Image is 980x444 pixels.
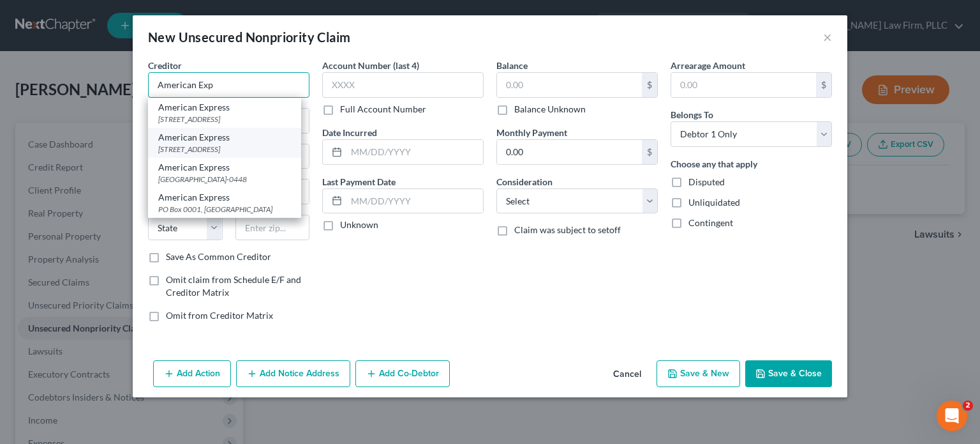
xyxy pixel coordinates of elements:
[322,59,419,72] label: Account Number (last 4)
[497,140,642,164] input: 0.00
[346,140,483,164] input: MM/DD/YYYY
[657,360,740,387] button: Save & New
[153,360,231,387] button: Add Action
[816,73,831,97] div: $
[148,28,350,46] div: New Unsecured Nonpriority Claim
[166,310,273,321] span: Omit from Creditor Matrix
[148,72,309,98] input: Search creditor by name...
[355,360,450,387] button: Add Co-Debtor
[671,157,757,171] label: Choose any that apply
[671,73,816,97] input: 0.00
[166,274,301,298] span: Omit claim from Schedule E/F and Creditor Matrix
[158,131,291,144] div: American Express
[496,175,553,188] label: Consideration
[158,101,291,114] div: American Express
[346,189,483,213] input: MM/DD/YYYY
[688,197,740,208] span: Unliquidated
[235,215,310,240] input: Enter zip...
[148,60,182,71] span: Creditor
[340,218,378,231] label: Unknown
[514,224,621,235] span: Claim was subject to setoff
[963,401,973,411] span: 2
[322,126,377,139] label: Date Incurred
[496,59,528,72] label: Balance
[937,401,967,431] iframe: Intercom live chat
[322,72,484,98] input: XXXX
[688,217,733,228] span: Contingent
[158,161,291,174] div: American Express
[671,59,745,72] label: Arrearage Amount
[340,103,426,116] label: Full Account Number
[514,103,586,116] label: Balance Unknown
[322,175,396,188] label: Last Payment Date
[688,176,725,187] span: Disputed
[166,250,271,263] label: Save As Common Creditor
[236,360,350,387] button: Add Notice Address
[158,174,291,185] div: [GEOGRAPHIC_DATA]-0448
[158,114,291,125] div: [STREET_ADDRESS]
[642,140,657,164] div: $
[158,144,291,155] div: [STREET_ADDRESS]
[496,126,567,139] label: Monthly Payment
[603,362,651,387] button: Cancel
[745,360,832,387] button: Save & Close
[823,29,832,45] button: ×
[158,204,291,215] div: PO Box 0001, [GEOGRAPHIC_DATA]
[642,73,657,97] div: $
[158,191,291,204] div: American Express
[671,109,713,120] span: Belongs To
[497,73,642,97] input: 0.00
